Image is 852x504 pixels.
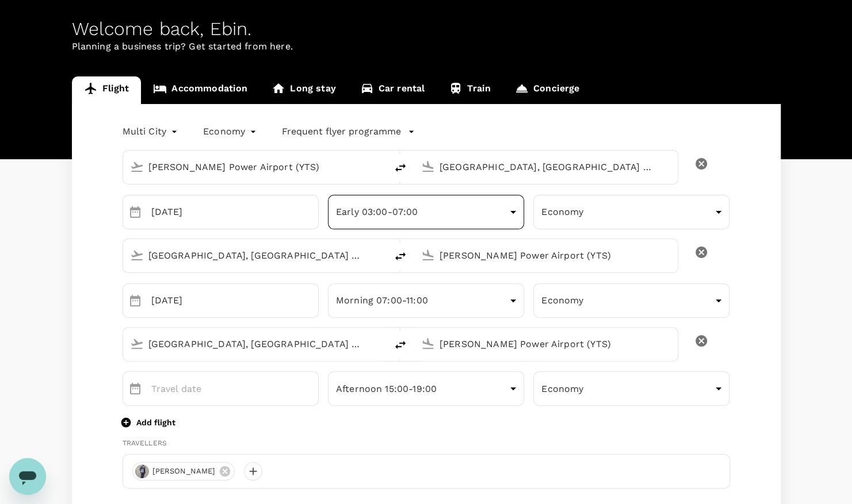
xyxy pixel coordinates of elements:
[123,122,181,141] div: Multi City
[387,154,414,182] button: delete
[72,76,142,104] a: Flight
[148,335,362,353] input: Depart from
[670,166,672,168] button: Open
[687,150,715,178] button: delete
[72,40,781,53] p: Planning a business trip? Get started from here.
[503,76,591,104] a: Concierge
[282,125,401,138] p: Frequent flyer programme
[123,438,730,449] div: Travellers
[124,201,147,224] button: Choose date, selected date is Oct 8, 2025
[328,286,524,315] div: Morning 07:00-11:00
[533,286,729,315] div: Economy
[328,374,524,403] div: Afternoon 15:00-19:00
[123,417,175,428] button: Add flight
[440,335,654,353] input: Going to
[259,76,347,104] a: Long stay
[379,166,381,168] button: Open
[148,247,362,264] input: Depart from
[72,18,781,40] div: Welcome back , Ebin .
[151,371,319,406] input: Travel date
[387,331,414,359] button: delete
[148,158,362,176] input: Depart from
[203,122,259,141] div: Economy
[124,289,147,312] button: Choose date, selected date is Oct 12, 2025
[282,125,415,138] button: Frequent flyer programme
[437,76,503,104] a: Train
[670,254,672,256] button: Open
[136,417,175,428] p: Add flight
[328,198,524,226] div: Early 03:00-07:00
[687,238,715,266] button: delete
[533,198,729,226] div: Economy
[379,254,381,256] button: Open
[533,374,729,403] div: Economy
[151,195,319,229] input: Travel date
[141,76,259,104] a: Accommodation
[687,327,715,355] button: delete
[348,76,437,104] a: Car rental
[132,462,235,480] div: [PERSON_NAME]
[387,243,414,270] button: delete
[151,283,319,318] input: Travel date
[440,247,654,264] input: Going to
[440,158,654,176] input: Going to
[146,465,223,477] span: [PERSON_NAME]
[135,464,149,478] img: avatar-66f6e623593bc.jpeg
[379,343,381,345] button: Open
[9,458,46,495] iframe: Button to launch messaging window
[670,343,672,345] button: Open
[124,377,147,400] button: Choose date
